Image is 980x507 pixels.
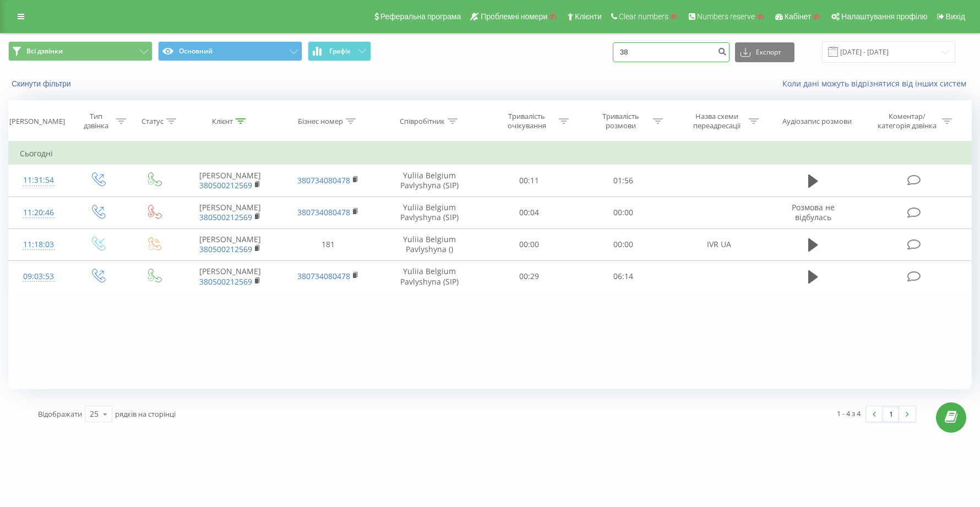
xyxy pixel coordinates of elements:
[792,202,835,222] span: Розмова не відбулась
[697,12,755,21] span: Numbers reserve
[329,47,351,55] span: Графік
[482,197,576,228] td: 00:04
[883,406,899,422] a: 1
[946,12,965,21] span: Вихід
[377,165,482,197] td: Yuliia Belgium Pavlyshyna (SIP)
[687,112,746,130] div: Назва схеми переадресації
[482,165,576,197] td: 00:11
[279,228,377,260] td: 181
[785,12,812,21] span: Кабінет
[671,228,769,260] td: IVR UA
[576,228,671,260] td: 00:00
[182,228,280,260] td: [PERSON_NAME]
[8,79,77,89] button: Скинути фільтри
[199,180,252,190] a: 380500212569
[199,212,252,222] a: 380500212569
[182,165,280,197] td: [PERSON_NAME]
[115,409,176,419] span: рядків на сторінці
[782,117,852,126] div: Аудіозапис розмови
[497,112,556,130] div: Тривалість очікування
[481,12,547,21] span: Проблемні номери
[308,41,371,61] button: Графік
[20,170,58,191] div: 11:31:54
[298,117,343,126] div: Бізнес номер
[141,117,164,126] div: Статус
[90,408,99,419] div: 25
[576,165,671,197] td: 01:56
[619,12,668,21] span: Clear numbers
[26,47,63,56] span: Всі дзвінки
[576,260,671,292] td: 06:14
[377,197,482,228] td: Yuliia Belgium Pavlyshyna (SIP)
[482,260,576,292] td: 00:29
[297,175,350,186] a: 380734080478
[735,42,794,62] button: Експорт
[20,234,58,255] div: 11:18:03
[158,41,302,61] button: Основний
[841,12,927,21] span: Налаштування профілю
[20,202,58,223] div: 11:20:46
[297,207,350,217] a: 380734080478
[377,260,482,292] td: Yuliia Belgium Pavlyshyna (SIP)
[38,409,82,419] span: Відображати
[9,117,65,126] div: [PERSON_NAME]
[182,197,280,228] td: [PERSON_NAME]
[20,266,58,287] div: 09:03:53
[380,12,461,21] span: Реферальна програма
[8,41,153,61] button: Всі дзвінки
[482,228,576,260] td: 00:00
[79,112,113,130] div: Тип дзвінка
[297,271,350,281] a: 380734080478
[9,143,972,165] td: Сьогодні
[199,276,252,287] a: 380500212569
[613,42,729,62] input: Пошук за номером
[377,228,482,260] td: Yuliia Belgium Pavlyshyna ()
[400,117,445,126] div: Співробітник
[591,112,650,130] div: Тривалість розмови
[575,12,602,21] span: Клієнти
[212,117,233,126] div: Клієнт
[576,197,671,228] td: 00:00
[199,244,252,254] a: 380500212569
[182,260,280,292] td: [PERSON_NAME]
[782,78,972,89] a: Коли дані можуть відрізнятися вiд інших систем
[875,112,939,130] div: Коментар/категорія дзвінка
[837,408,861,419] div: 1 - 4 з 4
